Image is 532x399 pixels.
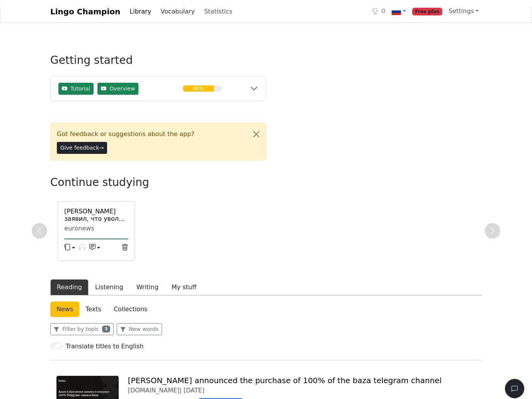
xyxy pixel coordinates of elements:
span: 3 [102,319,110,326]
a: Collections [107,295,153,310]
button: Filter by topic3 [50,316,114,328]
button: Reading [50,272,89,288]
button: My stuff [165,272,203,288]
button: New words [117,316,162,328]
span: Free plan [412,1,443,9]
button: Close alert [247,116,266,138]
button: Writing [130,272,165,288]
button: Overview [97,76,138,88]
span: 76 % new words [198,391,243,399]
a: [PERSON_NAME] announced the purchase of 100% of the baza telegram channel [128,369,442,378]
a: [PERSON_NAME] заявил, что уволит главу ФРС из-за мошенничества с ипотекой [64,201,128,215]
span: [DATE] [184,380,205,387]
a: Texts [79,295,107,310]
h3: Continue studying [50,169,321,182]
div: 80% [183,78,213,85]
button: Tutorial [58,76,94,88]
span: Got feedback or suggestions about the app? [57,123,194,132]
h3: Getting started [50,47,266,66]
div: euronews [64,218,128,225]
a: News [50,295,79,310]
span: Tutorial [70,78,90,86]
div: [DOMAIN_NAME] | [128,380,476,387]
span: Overview [109,78,135,86]
button: TutorialOverview80% [51,70,266,94]
button: Give feedback→ [57,135,107,147]
button: Listening [89,272,130,288]
h6: Translate titles to English [66,336,143,343]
